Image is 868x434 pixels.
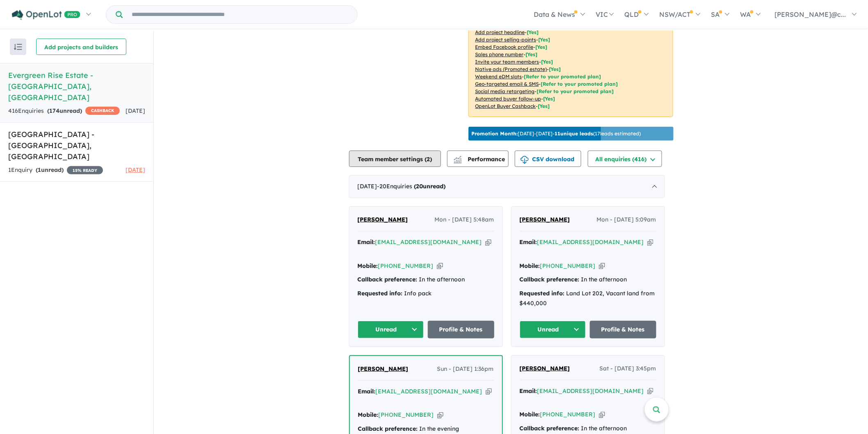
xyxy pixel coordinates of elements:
button: Copy [599,262,605,270]
a: [PHONE_NUMBER] [378,262,434,270]
button: Copy [599,410,605,419]
span: [DATE] [126,166,145,174]
span: [PERSON_NAME] [358,216,408,223]
u: Add project headline [475,29,525,35]
span: 1 [38,166,41,174]
strong: Callback preference: [358,425,418,432]
span: [Yes] [549,66,561,72]
button: Performance [447,151,509,167]
span: Sat - [DATE] 3:45pm [600,364,656,374]
span: 20 [416,183,423,190]
span: - 20 Enquir ies [377,183,446,190]
span: [ Yes ] [526,51,538,57]
a: [PHONE_NUMBER] [540,262,596,270]
button: Unread [358,321,424,338]
a: Profile & Notes [590,321,656,338]
b: 11 unique leads [555,130,594,137]
button: Add projects and builders [36,39,126,55]
u: Embed Facebook profile [475,44,534,50]
div: In the afternoon [520,275,656,285]
div: In the afternoon [358,275,494,285]
strong: ( unread) [47,107,82,114]
span: [Refer to your promoted plan] [524,73,601,80]
button: All enquiries (416) [588,151,662,167]
u: Invite your team members [475,59,539,65]
strong: Email: [358,238,375,246]
strong: Email: [520,387,537,395]
strong: Mobile: [358,411,379,418]
strong: Email: [520,238,537,246]
u: Weekend eDM slots [475,73,522,80]
span: Sun - [DATE] 1:36pm [437,364,494,374]
button: Copy [647,238,653,247]
span: CASHBACK [85,107,120,115]
span: Mon - [DATE] 5:09am [597,215,656,225]
strong: Requested info: [520,290,565,297]
strong: ( unread) [36,166,64,174]
span: [Refer to your promoted plan] [537,88,614,94]
span: Performance [455,155,505,163]
a: [PERSON_NAME] [520,364,570,374]
a: [PERSON_NAME] [358,364,409,374]
strong: Email: [358,388,376,395]
span: [DATE] [126,107,145,114]
span: [PERSON_NAME] [358,365,409,372]
span: Mon - [DATE] 5:48am [435,215,494,225]
a: [EMAIL_ADDRESS][DOMAIN_NAME] [375,238,482,246]
button: Copy [437,411,443,419]
a: [EMAIL_ADDRESS][DOMAIN_NAME] [376,388,482,395]
u: Automated buyer follow-up [475,96,541,102]
a: Profile & Notes [428,321,494,338]
strong: Mobile: [358,262,378,270]
span: 15 % READY [67,166,103,174]
u: Add project selling-points [475,37,537,43]
div: In the evening [358,424,494,434]
div: 416 Enquir ies [8,106,120,116]
strong: Mobile: [520,262,540,270]
button: Copy [647,387,653,395]
div: 1 Enquir y [8,165,103,175]
img: Openlot PRO Logo White [12,10,80,20]
span: 2 [427,155,430,163]
div: Info pack [358,289,494,299]
span: [PERSON_NAME] [520,365,570,372]
strong: Callback preference: [520,425,580,432]
span: [Yes] [544,96,555,102]
a: [PERSON_NAME] [520,215,570,225]
button: Unread [520,321,586,338]
span: [ Yes ] [541,59,553,65]
button: CSV download [515,151,581,167]
strong: ( unread) [414,183,446,190]
span: [ Yes ] [527,29,539,35]
u: Sales phone number [475,51,524,57]
span: [PERSON_NAME]@c... [775,10,846,18]
b: Promotion Month: [472,130,518,137]
u: Social media retargeting [475,88,535,94]
span: 174 [49,107,59,114]
img: bar-chart.svg [454,158,462,164]
input: Try estate name, suburb, builder or developer [124,6,356,23]
u: OpenLot Buyer Cashback [475,103,536,109]
strong: Mobile: [520,411,540,418]
img: download icon [521,156,529,164]
button: Copy [486,387,492,396]
div: In the afternoon [520,424,656,434]
h5: [GEOGRAPHIC_DATA] - [GEOGRAPHIC_DATA] , [GEOGRAPHIC_DATA] [8,129,145,162]
img: line-chart.svg [454,156,461,160]
strong: Requested info: [358,290,403,297]
button: Copy [437,262,443,270]
button: Copy [485,238,491,247]
h5: Evergreen Rise Estate - [GEOGRAPHIC_DATA] , [GEOGRAPHIC_DATA] [8,70,145,103]
button: Team member settings (2) [349,151,441,167]
span: [ Yes ] [539,37,550,43]
strong: Callback preference: [520,276,580,283]
a: [PHONE_NUMBER] [379,411,434,418]
p: [DATE] - [DATE] - ( 17 leads estimated) [472,130,641,137]
div: Land Lot 202, Vacant land from $440,000 [520,289,656,308]
img: sort.svg [14,44,22,50]
a: [PERSON_NAME] [358,215,408,225]
u: Native ads (Promoted estate) [475,66,547,72]
a: [EMAIL_ADDRESS][DOMAIN_NAME] [537,238,644,246]
span: [ Yes ] [536,44,548,50]
div: [DATE] [349,175,665,198]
